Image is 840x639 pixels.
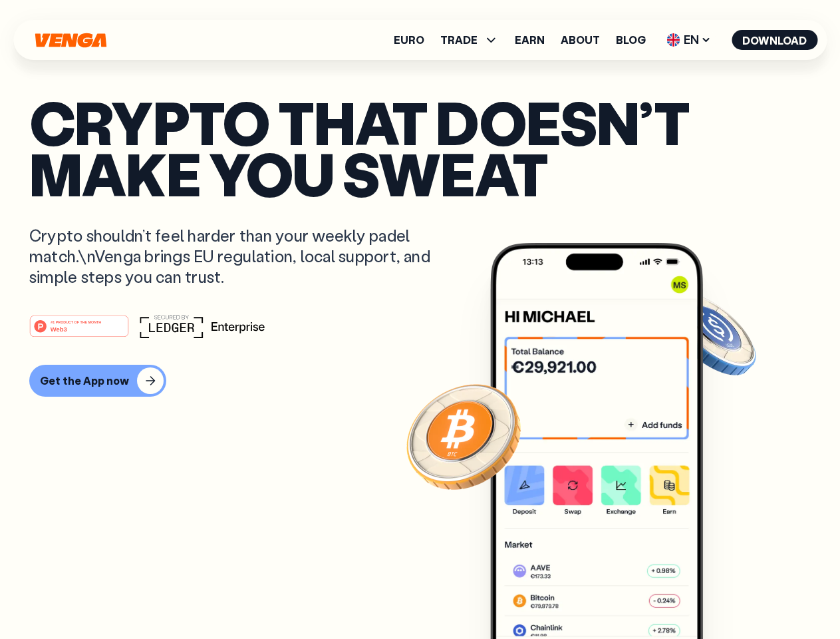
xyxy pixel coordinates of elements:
span: TRADE [440,35,478,45]
tspan: Web3 [51,325,67,332]
a: About [561,35,600,45]
span: EN [662,29,716,51]
img: flag-uk [666,33,680,47]
a: Blog [616,35,646,45]
a: #1 PRODUCT OF THE MONTHWeb3 [29,323,129,340]
tspan: #1 PRODUCT OF THE MONTH [51,319,101,323]
span: TRADE [440,32,499,48]
button: Get the App now [29,365,166,397]
a: Earn [515,35,545,45]
a: Euro [394,35,424,45]
p: Crypto shouldn’t feel harder than your weekly padel match.\nVenga brings EU regulation, local sup... [29,225,450,288]
div: Get the App now [40,374,129,387]
button: Download [732,30,817,50]
p: Crypto that doesn’t make you sweat [29,97,811,198]
a: Get the App now [29,365,811,397]
img: USDC coin [663,286,759,382]
svg: Home [33,33,108,48]
img: Bitcoin [404,376,523,496]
